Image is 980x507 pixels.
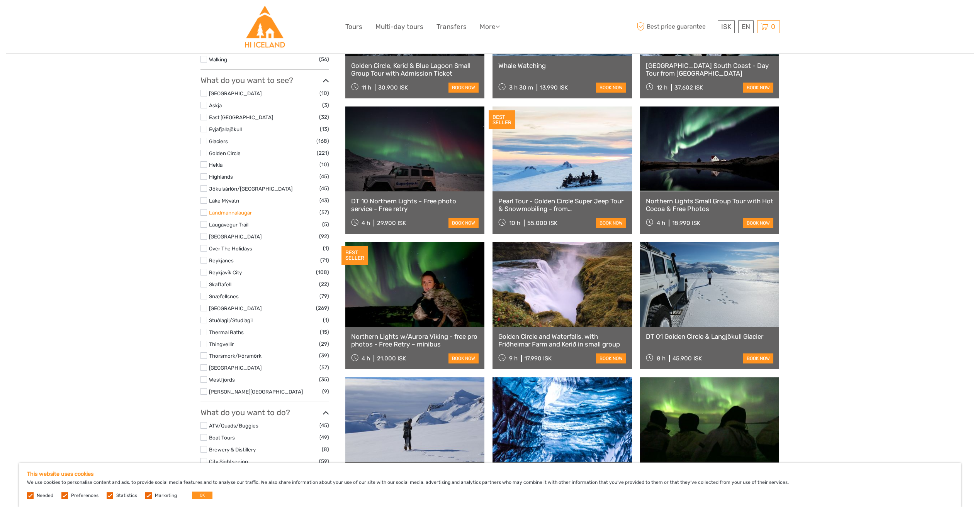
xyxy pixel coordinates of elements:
[320,328,329,336] span: (15)
[448,353,479,363] a: book now
[319,55,329,64] span: (56)
[209,377,235,383] a: Westfjords
[209,293,239,299] a: Snæfellsnes
[323,244,329,253] span: (1)
[209,150,241,156] a: Golden Circle
[209,221,248,228] a: Laugavegur Trail
[525,355,552,362] div: 17.990 ISK
[436,21,467,32] a: Transfers
[657,84,667,91] span: 12 h
[320,125,329,134] span: (13)
[646,333,774,340] a: DT 01 Golden Circle & Langjökull Glacier
[509,355,518,362] span: 9 h
[209,422,258,429] a: ATV/Quads/Buggies
[319,89,329,98] span: (10)
[319,457,329,466] span: (59)
[319,160,329,169] span: (10)
[596,218,626,228] a: book now
[209,210,252,216] a: Landmannalaugar
[209,305,262,311] a: [GEOGRAPHIC_DATA]
[209,389,303,395] a: [PERSON_NAME][GEOGRAPHIC_DATA]
[498,197,626,213] a: Pearl Tour - Golden Circle Super Jeep Tour & Snowmobiling - from [GEOGRAPHIC_DATA]
[200,408,329,417] h3: What do you want to do?
[319,232,329,241] span: (92)
[316,304,329,313] span: (269)
[362,84,371,91] span: 11 h
[319,421,329,430] span: (45)
[351,62,479,78] a: Golden Circle, Kerid & Blue Lagoon Small Group Tour with Admission Ticket
[770,23,776,30] span: 0
[209,458,248,465] a: City Sightseeing
[743,353,773,363] a: book now
[351,197,479,213] a: DT 10 Northern Lights - Free photo service - Free retry
[362,220,370,226] span: 4 h
[209,341,234,347] a: Thingvellir
[646,62,774,78] a: [GEOGRAPHIC_DATA] South Coast - Day Tour from [GEOGRAPHIC_DATA]
[319,351,329,360] span: (39)
[192,492,212,499] button: OK
[596,353,626,363] a: book now
[319,113,329,122] span: (32)
[319,280,329,289] span: (22)
[743,218,773,228] a: book now
[743,83,773,93] a: book now
[317,149,329,157] span: (221)
[316,268,329,277] span: (108)
[209,269,242,275] a: Reykjavík City
[244,6,286,48] img: Hostelling International
[738,20,754,33] div: EN
[375,21,423,32] a: Multi-day tours
[319,433,329,442] span: (49)
[498,62,626,69] a: Whale Watching
[209,329,244,335] a: Thermal Baths
[209,233,262,240] a: [GEOGRAPHIC_DATA]
[200,76,329,85] h3: What do you want to see?
[721,23,731,30] span: ISK
[345,21,362,32] a: Tours
[209,114,273,120] a: East [GEOGRAPHIC_DATA]
[635,20,716,33] span: Best price guarantee
[319,172,329,181] span: (45)
[37,492,53,499] label: Needed
[319,363,329,372] span: (57)
[209,245,252,252] a: Over The Holidays
[209,56,227,63] a: Walking
[209,162,222,168] a: Hekla
[509,220,520,226] span: 10 h
[209,257,234,264] a: Reykjanes
[316,137,329,145] span: (168)
[209,138,228,144] a: Glaciers
[646,197,774,213] a: Northern Lights Small Group Tour with Hot Cocoa & Free Photos
[116,492,137,499] label: Statistics
[319,184,329,193] span: (45)
[320,256,329,265] span: (71)
[319,340,329,348] span: (29)
[322,101,329,110] span: (3)
[672,220,700,226] div: 18.990 ISK
[209,281,231,287] a: Skaftafell
[341,246,368,265] div: BEST SELLER
[209,434,235,441] a: Boat Tours
[322,445,329,454] span: (8)
[209,317,253,323] a: Stuðlagil/Studlagil
[209,198,239,204] a: Lake Mývatn
[527,220,557,226] div: 55.000 ISK
[448,218,479,228] a: book now
[351,333,479,348] a: Northern Lights w/Aurora Viking - free pro photos - Free Retry – minibus
[209,102,222,108] a: Askja
[509,84,533,91] span: 3 h 30 m
[322,220,329,229] span: (5)
[19,463,961,507] div: We use cookies to personalise content and ads, to provide social media features and to analyse ou...
[377,355,406,362] div: 21.000 ISK
[319,375,329,384] span: (35)
[27,471,953,477] h5: This website uses cookies
[498,333,626,348] a: Golden Circle and Waterfalls, with Friðheimar Farm and Kerið in small group
[673,355,702,362] div: 45.900 ISK
[480,21,500,32] a: More
[319,208,329,217] span: (57)
[674,84,703,91] div: 37.602 ISK
[378,84,408,91] div: 30.900 ISK
[319,292,329,301] span: (79)
[155,492,177,499] label: Marketing
[89,12,98,21] button: Open LiveChat chat widget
